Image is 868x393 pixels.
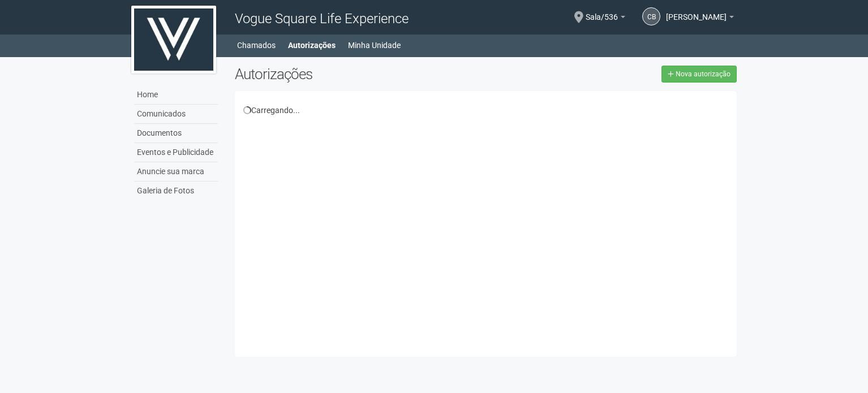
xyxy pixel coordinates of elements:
span: Vogue Square Life Experience [235,11,409,27]
a: CB [642,7,660,25]
a: Autorizações [288,37,336,53]
a: Galeria de Fotos [134,182,218,200]
span: Cláudia Barcellos [666,2,727,21]
a: Eventos e Publicidade [134,143,218,162]
a: Anuncie sua marca [134,162,218,182]
img: logo.jpg [131,6,216,74]
span: Sala/536 [586,2,618,21]
a: Documentos [134,124,218,143]
a: Sala/536 [586,14,625,23]
a: [PERSON_NAME] [666,14,734,23]
a: Comunicados [134,105,218,124]
a: Minha Unidade [348,37,401,53]
div: Carregando... [243,105,728,115]
span: Nova autorização [676,70,731,78]
a: Home [134,85,218,105]
a: Chamados [237,37,276,53]
h2: Autorizações [235,66,477,83]
a: Nova autorização [661,66,737,83]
